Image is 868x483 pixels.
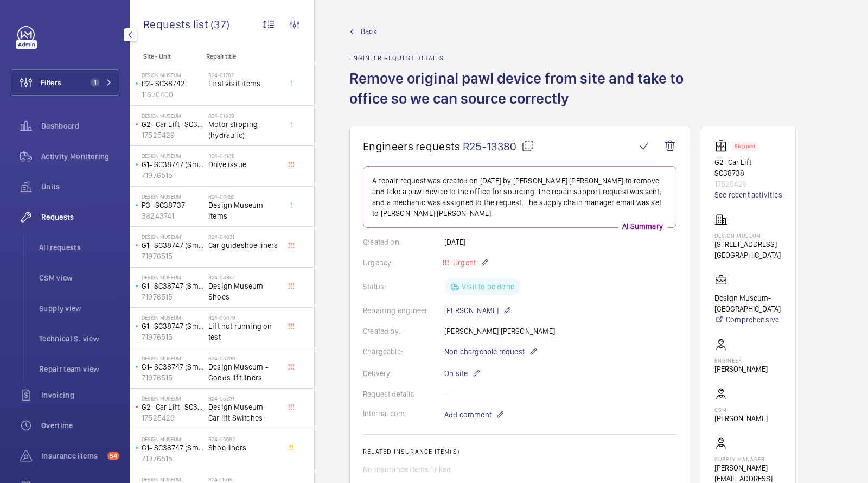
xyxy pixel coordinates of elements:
p: 17525429 [142,130,204,141]
h2: R24-04186 [208,152,280,159]
p: G1- SC38747 (Small Goods Lift) [142,159,204,170]
span: Back [361,26,377,37]
p: Design Museum [142,274,204,281]
span: Supply view [39,303,119,314]
h2: R24-05682 [208,436,280,442]
h2: R24-04360 [208,193,280,200]
span: CSM view [39,272,119,283]
h2: R24-04867 [208,274,280,281]
span: Technical S. view [39,333,119,344]
span: Car guideshoe liners [208,240,280,251]
p: Repair title [206,53,278,60]
p: Design Museum [142,112,204,119]
h2: R24-04831 [208,233,280,240]
span: Motor slipping (hydraulic) [208,119,280,141]
a: See recent activities [714,189,782,200]
span: Filters [41,77,61,88]
p: G2- Car Lift- SC38738 [714,157,782,179]
p: Design Museum [142,233,204,240]
p: 71976515 [142,453,204,464]
span: 54 [107,452,119,460]
span: Add comment [444,409,492,420]
h2: R24-05079 [208,314,280,321]
p: [STREET_ADDRESS] [714,239,781,250]
p: Design Museum [142,355,204,361]
p: G1- SC38747 (Small Goods Lift) [142,240,204,251]
span: 1 [91,78,99,87]
p: [PERSON_NAME] [444,304,512,317]
p: A repair request was created on [DATE] by [PERSON_NAME] [PERSON_NAME] to remove and take a pawl d... [372,175,667,219]
span: Overtime [41,420,119,431]
span: Shoe liners [208,442,280,453]
p: [PERSON_NAME] [714,364,768,374]
span: Drive issue [208,159,280,170]
span: Activity Monitoring [41,151,119,162]
span: Requests list [143,17,210,31]
button: Filters1 [11,69,119,96]
a: Comprehensive [714,314,782,325]
p: 11670400 [142,89,204,100]
p: G1- SC38747 (Small Goods Lift) [142,442,204,453]
p: Design Museum [142,193,204,200]
p: Site - Unit [130,53,202,60]
span: Dashboard [41,120,119,131]
h2: R24-05200 [208,355,280,361]
p: Design Museum [714,232,781,239]
p: 38243741 [142,211,204,221]
p: 17525429 [714,179,782,189]
p: Stopped [735,144,755,148]
h2: R24-05201 [208,395,280,402]
p: Design Museum- [GEOGRAPHIC_DATA] [714,293,782,314]
p: 71976515 [142,332,204,342]
p: Design Museum [142,314,204,321]
span: All requests [39,242,119,253]
p: 71976515 [142,291,204,302]
p: G1- SC38747 (Small Goods Lift) [142,281,204,291]
span: Requests [41,212,119,223]
span: Design Museum items [208,200,280,221]
h2: Related insurance item(s) [363,448,676,455]
p: 17525429 [142,412,204,423]
span: Repair team view [39,364,119,374]
span: Units [41,181,119,192]
span: Urgent [451,258,476,267]
p: [GEOGRAPHIC_DATA] [714,250,781,260]
p: CSM [714,406,768,413]
h2: R24-01782 [208,72,280,78]
p: On site [444,367,481,380]
p: Design Museum [142,436,204,442]
h2: R24-01839 [208,112,280,119]
span: Design Museum - Car lift Switches [208,402,280,423]
p: P2- SC38742 [142,78,204,89]
h2: R24-11516 [208,476,280,482]
span: Invoicing [41,390,119,401]
span: First visit items [208,78,280,89]
span: Design Museum Shoes [208,281,280,302]
p: Design Museum [142,476,204,482]
span: R25-13380 [463,139,534,153]
h2: Engineer request details [349,54,690,62]
p: AI Summary [618,221,667,232]
p: 71976515 [142,251,204,262]
h1: Remove original pawl device from site and take to office so we can source correctly [349,68,690,126]
span: Engineers requests [363,139,461,153]
p: Design Museum [142,395,204,402]
p: Design Museum [142,152,204,159]
p: G1- SC38747 (Small Goods Lift) [142,321,204,332]
p: 71976515 [142,170,204,181]
span: Design Museum - Goods lift liners [208,361,280,383]
p: Supply manager [714,456,782,462]
p: [PERSON_NAME] [714,413,768,424]
p: G2- Car Lift- SC38738 [142,119,204,130]
img: elevator.svg [714,139,732,152]
span: Non chargeable request [444,346,525,357]
p: 71976515 [142,372,204,383]
span: Insurance items [41,450,103,461]
p: G1- SC38747 (Small Goods Lift) [142,361,204,372]
p: Design Museum [142,72,204,78]
p: P3- SC38737 [142,200,204,211]
p: Engineer [714,357,768,364]
span: Lift not running on test [208,321,280,342]
p: G2- Car Lift- SC38738 [142,402,204,412]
